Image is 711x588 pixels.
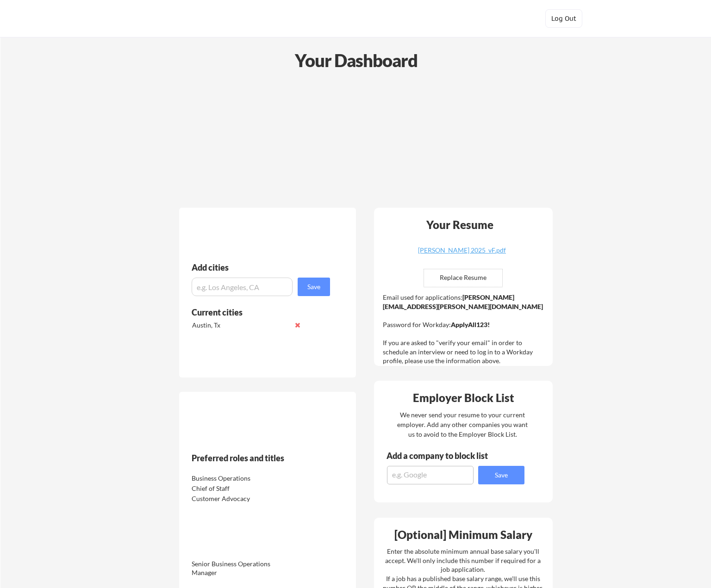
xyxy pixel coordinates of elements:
[478,466,524,484] button: Save
[192,494,289,503] div: Customer Advocacy
[1,47,711,74] div: Your Dashboard
[451,321,490,328] strong: ApplyAll123!
[407,247,517,261] a: [PERSON_NAME] 2025_vF.pdf
[192,559,289,577] div: Senior Business Operations Manager
[192,454,318,462] div: Preferred roles and titles
[192,474,289,483] div: Business Operations
[387,452,502,460] div: Add a company to block list
[192,308,320,316] div: Current cities
[377,529,549,540] div: [Optional] Minimum Salary
[192,278,293,296] input: e.g. Los Angeles, CA
[397,410,529,439] div: We never send your resume to your current employer. Add any other companies you want us to avoid ...
[192,263,332,272] div: Add cities
[545,9,582,28] button: Log Out
[192,484,289,493] div: Chief of Staff
[383,293,543,310] strong: [PERSON_NAME][EMAIL_ADDRESS][PERSON_NAME][DOMAIN_NAME]
[298,278,330,296] button: Save
[407,247,517,254] div: [PERSON_NAME] 2025_vF.pdf
[414,219,506,230] div: Your Resume
[192,321,290,330] div: Austin, Tx
[383,293,546,365] div: Email used for applications: Password for Workday: If you are asked to "verify your email" in ord...
[378,392,550,403] div: Employer Block List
